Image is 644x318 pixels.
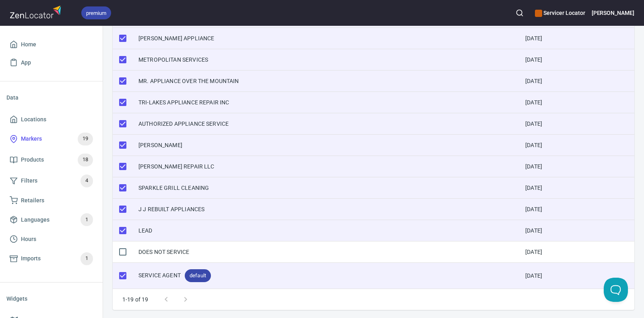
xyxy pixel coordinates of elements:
[21,195,44,206] span: Retailers
[525,120,542,128] div: [DATE]
[138,205,204,213] div: J J REBUILT APPLIANCES
[21,155,44,165] span: Products
[21,114,46,125] span: Locations
[138,269,211,282] div: SERVICE AGENT
[21,215,50,225] span: Languages
[6,170,96,191] a: Filters4
[604,278,628,302] iframe: Help Scout Beacon - Open
[525,184,542,192] div: [DATE]
[6,248,96,269] a: Imports1
[138,248,189,256] div: DOES NOT SERVICE
[81,6,111,19] div: premium
[21,234,36,244] span: Hours
[10,3,64,21] img: zenlocator
[592,8,634,17] h6: [PERSON_NAME]
[78,134,93,143] span: 19
[511,4,528,22] button: Search
[138,34,214,42] div: [PERSON_NAME] APPLIANCE
[138,184,209,192] div: SPARKLE GRILL CLEANING
[185,272,211,280] span: default
[525,98,542,106] div: [DATE]
[535,4,585,22] div: Manage your apps
[138,120,229,128] div: AUTHORIZED APPLIANCE SERVICE
[6,35,96,54] a: Home
[6,88,96,107] li: Data
[535,10,542,17] button: color-CE600E
[138,98,229,106] div: TRI-LAKES APPLIANCE REPAIR INC
[81,9,111,17] span: premium
[6,150,96,170] a: Products18
[138,227,153,235] div: LEAD
[138,141,182,149] div: [PERSON_NAME]
[6,209,96,230] a: Languages1
[138,77,239,85] div: MR. APPLIANCE OVER THE MOUNTAIN
[21,176,37,186] span: Filters
[6,191,96,210] a: Retailers
[6,129,96,150] a: Markers19
[525,56,542,64] div: [DATE]
[525,141,542,149] div: [DATE]
[80,254,93,263] span: 1
[525,34,542,42] div: [DATE]
[535,8,585,17] h6: Servicer Locator
[6,54,96,72] a: App
[6,230,96,248] a: Hours
[78,155,93,164] span: 18
[122,295,149,303] p: 1-19 of 19
[21,58,31,68] span: App
[525,77,542,85] div: [DATE]
[592,4,634,22] button: [PERSON_NAME]
[80,215,93,224] span: 1
[525,205,542,213] div: [DATE]
[80,176,93,185] span: 4
[6,289,96,308] li: Widgets
[138,56,208,64] div: METROPOLITAN SERVICES
[525,272,542,280] div: [DATE]
[21,39,36,50] span: Home
[525,248,542,256] div: [DATE]
[21,254,41,264] span: Imports
[6,110,96,129] a: Locations
[525,162,542,170] div: [DATE]
[138,162,215,170] div: [PERSON_NAME] REPAIR LLC
[21,134,42,144] span: Markers
[525,227,542,235] div: [DATE]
